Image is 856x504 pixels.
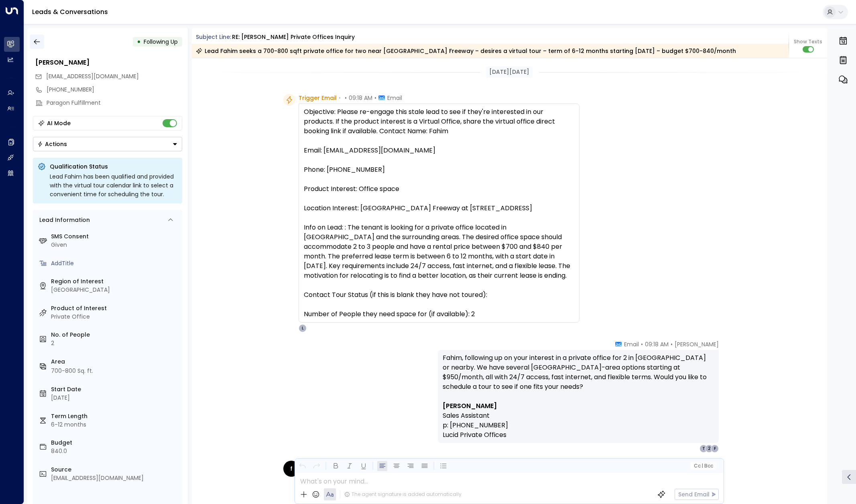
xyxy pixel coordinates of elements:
span: Subject Line: [196,33,231,41]
div: f [283,461,299,477]
a: Leads & Conversations [32,7,108,16]
div: The agent signature is added automatically [344,491,462,498]
div: [PERSON_NAME] [35,58,182,67]
div: 700-800 Sq. ft. [51,367,93,375]
div: 840.0 [51,447,179,455]
a: Lucid Private Offices [443,430,506,440]
label: Product of Interest [51,304,179,313]
div: Actions [37,140,67,148]
span: Email [387,94,402,102]
div: 2 [705,445,713,453]
div: 6-12 months [51,421,179,429]
label: No. of People [51,331,179,339]
div: AI Mode [47,119,71,127]
div: Lead Fahim seeks a 700-800 sqft private office for two near [GEOGRAPHIC_DATA] Freeway – desires a... [196,47,736,55]
div: [GEOGRAPHIC_DATA] [51,286,179,294]
span: Cc Bcc [694,463,713,469]
label: Area [51,358,179,366]
span: fkhan@paragonfulfillment.com [46,72,139,81]
div: [EMAIL_ADDRESS][DOMAIN_NAME] [51,474,179,482]
span: [EMAIL_ADDRESS][DOMAIN_NAME] [46,72,139,80]
span: [PERSON_NAME] [675,340,719,348]
div: RE: [PERSON_NAME] Private Offices inquiry [232,33,355,41]
label: Source [51,465,179,474]
span: • [641,340,643,348]
div: F [711,445,719,453]
div: Objective: Please re-engage this stale lead to see if they're interested in our products. If the ... [304,107,574,319]
span: | [701,463,703,469]
img: 17_headshot.jpg [722,340,738,356]
label: Start Date [51,385,179,394]
strong: [PERSON_NAME] [443,401,497,411]
div: L [299,324,307,332]
p: Qualification Status [50,163,177,171]
label: Term Length [51,412,179,421]
div: Private Office [51,313,179,321]
div: [PHONE_NUMBER] [47,85,182,94]
span: Following Up [144,38,178,46]
button: Actions [33,137,182,151]
span: 09:18 AM [645,340,669,348]
div: Lead Fahim has been qualified and provided with the virtual tour calendar link to select a conven... [50,172,177,199]
span: • [671,340,673,348]
span: • [339,94,341,102]
span: p: [PHONE_NUMBER] [443,421,508,430]
div: Lead Information [37,216,90,224]
label: Budget [51,439,179,447]
span: • [374,94,376,102]
div: Given [51,241,179,249]
button: Undo [297,461,307,471]
div: Paragon Fulfillment [47,99,182,107]
button: Redo [311,461,321,471]
p: Fahim, following up on your interest in a private office for 2 in [GEOGRAPHIC_DATA] or nearby. We... [443,353,714,401]
span: Sales Assistant [443,411,490,421]
div: 2 [51,339,179,348]
div: Button group with a nested menu [33,137,182,151]
span: Email [624,340,639,348]
button: Cc|Bcc [691,462,716,470]
span: 09:18 AM [349,94,372,102]
div: AddTitle [51,259,179,268]
label: Region of Interest [51,277,179,286]
div: [DATE][DATE] [486,66,533,78]
div: [DATE] [51,394,179,402]
div: • [137,35,141,49]
label: SMS Consent [51,232,179,241]
div: T [699,445,708,453]
span: Trigger Email [299,94,337,102]
span: • [345,94,347,102]
span: Show Texts [794,38,822,45]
